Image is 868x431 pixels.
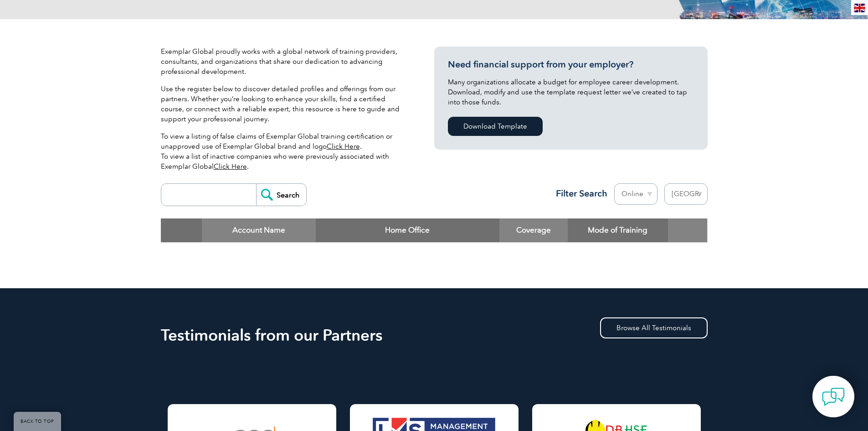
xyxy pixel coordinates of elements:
[499,218,568,242] th: Coverage: activate to sort column ascending
[161,47,407,77] p: Exemplar Global proudly works with a global network of training providers, consultants, and organ...
[161,328,708,343] h2: Testimonials from our Partners
[668,218,707,242] th: : activate to sort column ascending
[14,412,61,431] a: BACK TO TOP
[550,188,607,199] h3: Filter Search
[161,131,407,171] p: To view a listing of false claims of Exemplar Global training certification or unapproved use of ...
[568,218,668,242] th: Mode of Training: activate to sort column ascending
[256,184,306,206] input: Search
[448,117,543,136] a: Download Template
[327,142,360,151] a: Click Here
[448,77,694,107] p: Many organizations allocate a budget for employee career development. Download, modify and use th...
[161,84,407,124] p: Use the register below to discover detailed profiles and offerings from our partners. Whether you...
[822,385,845,408] img: contact-chat.png
[316,218,499,242] th: Home Office: activate to sort column ascending
[448,59,694,70] h3: Need financial support from your employer?
[202,218,316,242] th: Account Name: activate to sort column descending
[600,317,708,338] a: Browse All Testimonials
[854,4,865,12] img: en
[214,162,247,171] a: Click Here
